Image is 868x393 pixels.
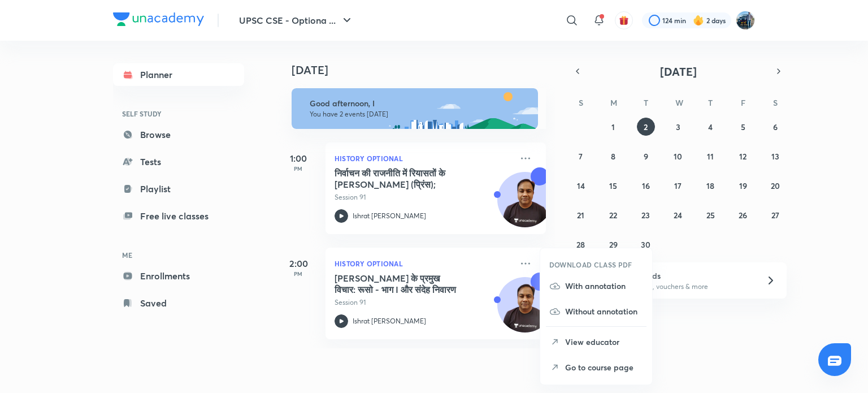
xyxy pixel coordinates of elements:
[707,151,714,162] abbr: September 11, 2025
[669,118,687,136] button: September 3, 2025
[335,273,475,295] h5: प्रबोध के प्रमुख विचार: रूसो - भाग I और संदेह निवारण
[613,270,752,282] h6: Refer friends
[292,63,557,77] h4: [DATE]
[610,97,617,108] abbr: Monday
[113,12,204,29] a: Company Logo
[604,176,622,195] button: September 15, 2025
[615,11,633,29] button: avatar
[734,206,752,224] button: September 26, 2025
[766,147,784,165] button: September 13, 2025
[498,178,552,232] img: Avatar
[335,297,512,308] p: Session 91
[113,12,204,26] img: Company Logo
[113,205,244,227] a: Free live classes
[644,151,648,162] abbr: September 9, 2025
[604,235,622,253] button: September 29, 2025
[701,176,719,195] button: September 18, 2025
[771,151,779,162] abbr: September 13, 2025
[637,206,655,224] button: September 23, 2025
[572,176,590,195] button: September 14, 2025
[706,210,715,221] abbr: September 25, 2025
[708,97,713,108] abbr: Thursday
[577,180,585,191] abbr: September 14, 2025
[674,180,682,191] abbr: September 17, 2025
[734,118,752,136] button: September 5, 2025
[739,151,747,162] abbr: September 12, 2025
[276,165,321,172] p: PM
[701,147,719,165] button: September 11, 2025
[335,167,475,190] h5: निर्वाचन की राजनीति में रियासतों के नरेश (प्रिंस);
[773,97,778,108] abbr: Saturday
[292,88,538,129] img: afternoon
[637,176,655,195] button: September 16, 2025
[637,147,655,165] button: September 9, 2025
[669,176,687,195] button: September 17, 2025
[741,97,745,108] abbr: Friday
[353,316,426,326] p: Ishrat [PERSON_NAME]
[611,151,615,162] abbr: September 8, 2025
[613,282,752,292] p: Win a laptop, vouchers & more
[766,176,784,195] button: September 20, 2025
[708,122,713,132] abbr: September 4, 2025
[335,152,512,165] p: History Optional
[706,180,714,191] abbr: September 18, 2025
[644,97,648,108] abbr: Tuesday
[637,235,655,253] button: September 30, 2025
[734,147,752,165] button: September 12, 2025
[741,122,745,132] abbr: September 5, 2025
[113,265,244,287] a: Enrollments
[549,260,632,270] h6: DOWNLOAD CLASS PDF
[604,118,622,136] button: September 1, 2025
[771,180,780,191] abbr: September 20, 2025
[113,245,244,265] h6: ME
[641,210,650,221] abbr: September 23, 2025
[113,150,244,173] a: Tests
[579,97,583,108] abbr: Sunday
[113,104,244,123] h6: SELF STUDY
[579,151,583,162] abbr: September 7, 2025
[113,292,244,314] a: Saved
[576,239,585,250] abbr: September 28, 2025
[701,118,719,136] button: September 4, 2025
[113,123,244,146] a: Browse
[676,122,680,132] abbr: September 3, 2025
[565,336,643,348] p: View educator
[675,97,683,108] abbr: Wednesday
[609,180,617,191] abbr: September 15, 2025
[611,122,615,132] abbr: September 1, 2025
[572,235,590,253] button: September 28, 2025
[310,98,528,109] h6: Good afternoon, I
[276,152,321,165] h5: 1:00
[609,239,618,250] abbr: September 29, 2025
[310,110,528,119] p: You have 2 events [DATE]
[766,118,784,136] button: September 6, 2025
[739,210,747,221] abbr: September 26, 2025
[565,361,643,373] p: Go to course page
[642,180,650,191] abbr: September 16, 2025
[669,206,687,224] button: September 24, 2025
[644,122,648,132] abbr: September 2, 2025
[674,151,682,162] abbr: September 10, 2025
[113,63,244,86] a: Planner
[669,147,687,165] button: September 10, 2025
[498,283,552,338] img: Avatar
[572,147,590,165] button: September 7, 2025
[771,210,779,221] abbr: September 27, 2025
[565,280,643,292] p: With annotation
[572,206,590,224] button: September 21, 2025
[604,206,622,224] button: September 22, 2025
[577,210,584,221] abbr: September 21, 2025
[766,206,784,224] button: September 27, 2025
[585,63,771,79] button: [DATE]
[619,15,629,25] img: avatar
[353,211,426,221] p: Ishrat [PERSON_NAME]
[637,118,655,136] button: September 2, 2025
[609,210,617,221] abbr: September 22, 2025
[739,180,747,191] abbr: September 19, 2025
[734,176,752,195] button: September 19, 2025
[335,192,512,202] p: Session 91
[335,257,512,270] p: History Optional
[660,64,697,79] span: [DATE]
[736,11,755,30] img: I A S babu
[693,15,704,26] img: streak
